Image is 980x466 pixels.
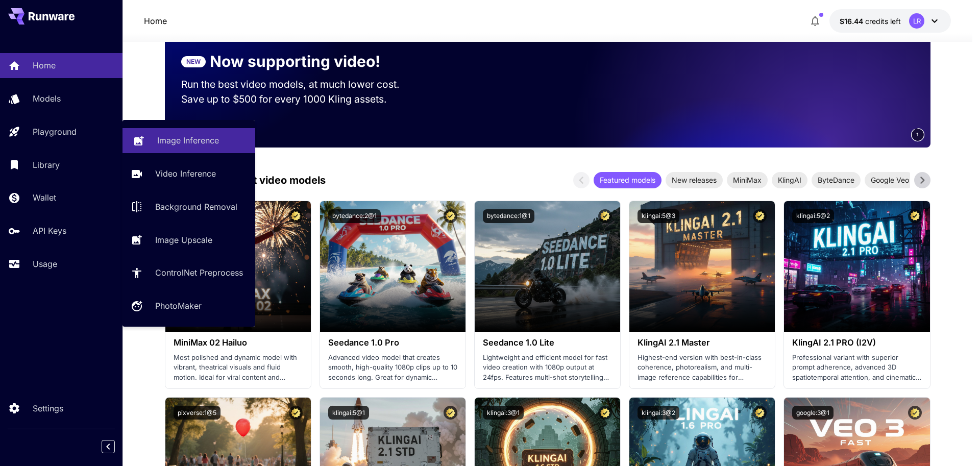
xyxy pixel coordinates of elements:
[186,57,201,66] p: NEW
[155,266,243,279] p: ControlNet Preprocess
[155,201,237,213] p: Background Removal
[155,167,216,180] p: Video Inference
[122,260,255,285] a: ControlNet Preprocess
[598,406,612,420] button: Certified Model – Vetted for best performance and includes a commercial license.
[122,227,255,252] a: Image Upscale
[812,175,861,185] span: ByteDance
[33,59,56,71] p: Home
[33,92,61,105] p: Models
[784,201,929,332] img: alt
[174,338,303,348] h3: MiniMax 02 Hailuo
[289,209,303,223] button: Certified Model – Vetted for best performance and includes a commercial license.
[753,406,767,420] button: Certified Model – Vetted for best performance and includes a commercial license.
[328,209,381,223] button: bytedance:2@1
[594,175,661,185] span: Featured models
[444,209,457,223] button: Certified Model – Vetted for best performance and includes a commercial license.
[598,209,612,223] button: Certified Model – Vetted for best performance and includes a commercial license.
[792,209,834,223] button: klingai:5@2
[909,13,924,29] div: LR
[444,406,457,420] button: Certified Model – Vetted for best performance and includes a commercial license.
[638,406,679,420] button: klingai:3@2
[638,209,679,223] button: klingai:5@3
[122,293,255,318] a: PhotoMaker
[727,175,768,185] span: MiniMax
[210,50,380,73] p: Now supporting video!
[289,406,303,420] button: Certified Model – Vetted for best performance and includes a commercial license.
[109,437,122,456] div: Collapse sidebar
[840,16,901,27] div: $16.43801
[638,338,767,348] h3: KlingAI 2.1 Master
[328,406,369,420] button: klingai:5@1
[33,191,56,204] p: Wallet
[483,406,524,420] button: klingai:3@1
[908,209,922,223] button: Certified Model – Vetted for best performance and includes a commercial license.
[181,77,419,92] p: Run the best video models, at much lower cost.
[122,128,255,153] a: Image Inference
[174,353,303,383] p: Most polished and dynamic model with vibrant, theatrical visuals and fluid motion. Ideal for vira...
[792,338,921,348] h3: KlingAI 2.1 PRO (I2V)
[772,175,807,185] span: KlingAI
[155,234,212,246] p: Image Upscale
[629,201,775,332] img: alt
[33,258,57,270] p: Usage
[33,159,60,171] p: Library
[102,440,115,453] button: Collapse sidebar
[155,300,202,312] p: PhotoMaker
[840,17,865,26] span: $16.44
[122,194,255,219] a: Background Removal
[753,209,767,223] button: Certified Model – Vetted for best performance and includes a commercial license.
[865,175,915,185] span: Google Veo
[475,201,620,332] img: alt
[144,15,167,27] p: Home
[792,353,921,383] p: Professional variant with superior prompt adherence, advanced 3D spatiotemporal attention, and ci...
[328,353,457,383] p: Advanced video model that creates smooth, high-quality 1080p clips up to 10 seconds long. Great f...
[157,134,219,146] p: Image Inference
[122,161,255,186] a: Video Inference
[638,353,767,383] p: Highest-end version with best-in-class coherence, photorealism, and multi-image reference capabil...
[33,402,63,414] p: Settings
[174,406,220,420] button: pixverse:1@5
[181,92,419,107] p: Save up to $500 for every 1000 Kling assets.
[666,175,723,185] span: New releases
[908,406,922,420] button: Certified Model – Vetted for best performance and includes a commercial license.
[144,15,167,27] nav: breadcrumb
[483,209,534,223] button: bytedance:1@1
[792,406,834,420] button: google:3@1
[328,338,457,348] h3: Seedance 1.0 Pro
[33,126,77,138] p: Playground
[916,131,919,138] span: 1
[829,9,951,33] button: $16.43801
[483,353,612,383] p: Lightweight and efficient model for fast video creation with 1080p output at 24fps. Features mult...
[483,338,612,348] h3: Seedance 1.0 Lite
[33,225,66,237] p: API Keys
[320,201,465,332] img: alt
[865,17,901,26] span: credits left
